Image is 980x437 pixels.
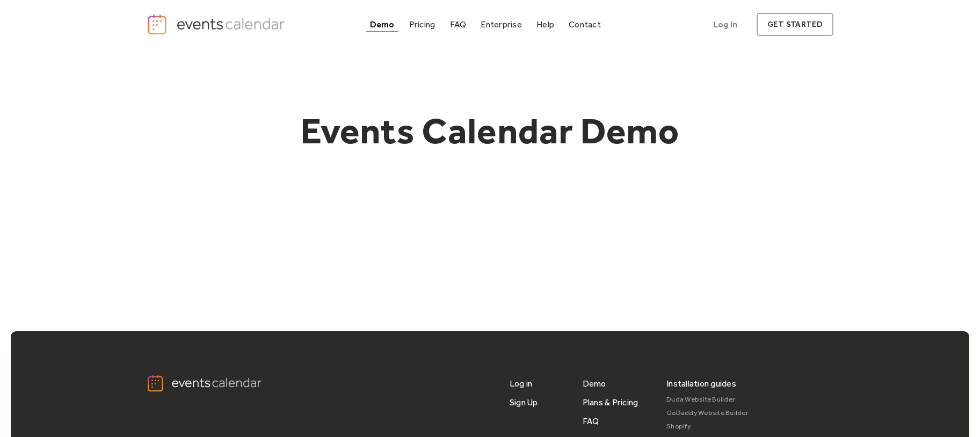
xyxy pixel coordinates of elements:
[702,13,748,36] a: Log In
[366,17,399,32] a: Demo
[510,374,532,393] a: Log in
[409,21,435,27] div: Pricing
[583,412,599,431] a: FAQ
[450,21,467,27] div: FAQ
[583,393,638,412] a: Plans & Pricing
[569,21,601,27] div: Contact
[147,13,288,35] a: home
[666,420,749,433] a: Shopify
[564,17,605,32] a: Contact
[666,393,749,406] a: Duda Website Builder
[536,21,554,27] div: Help
[405,17,440,32] a: Pricing
[666,406,749,420] a: GoDaddy Website Builder
[370,21,395,27] div: Demo
[666,374,736,393] div: Installation guides
[446,17,471,32] a: FAQ
[510,393,538,412] a: Sign Up
[757,13,833,36] a: get started
[476,17,526,32] a: Enterprise
[284,109,696,153] h1: Events Calendar Demo
[583,374,606,393] a: Demo
[481,21,521,27] div: Enterprise
[532,17,558,32] a: Help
